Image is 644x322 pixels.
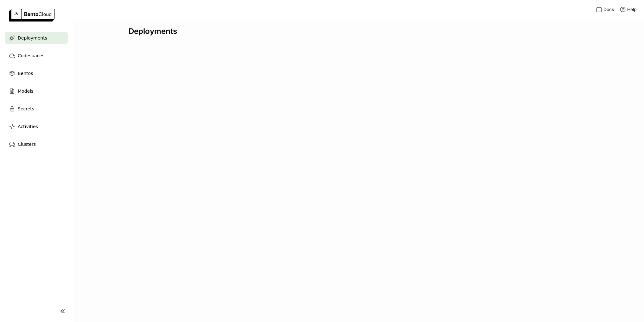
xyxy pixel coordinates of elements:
[18,87,33,95] span: Models
[620,6,637,13] div: Help
[5,102,68,115] a: Secrets
[5,85,68,97] a: Models
[596,6,614,13] a: Docs
[5,138,68,151] a: Clusters
[18,123,38,130] span: Activities
[18,52,44,59] span: Codespaces
[5,120,68,133] a: Activities
[9,9,55,22] img: logo
[129,27,589,36] div: Deployments
[18,70,33,77] span: Bentos
[18,105,34,113] span: Secrets
[18,34,47,42] span: Deployments
[18,140,36,148] span: Clusters
[5,67,68,80] a: Bentos
[627,7,637,12] span: Help
[603,7,614,12] span: Docs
